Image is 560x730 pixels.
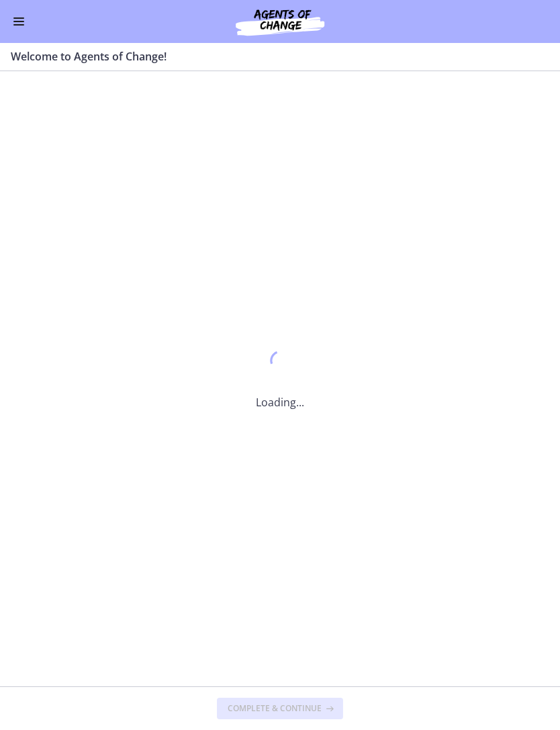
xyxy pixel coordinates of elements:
[11,48,533,64] h3: Welcome to Agents of Change!
[217,698,343,719] button: Complete & continue
[256,347,304,378] div: 1
[256,394,304,410] p: Loading...
[228,703,322,714] span: Complete & continue
[11,13,27,30] button: Enable menu
[199,5,361,38] img: Agents of Change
